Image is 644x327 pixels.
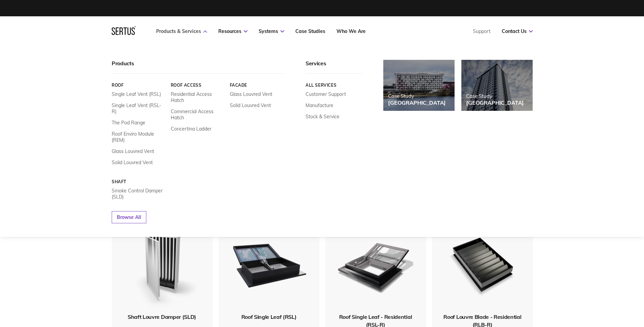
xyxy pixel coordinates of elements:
[112,83,166,88] a: Roof
[229,102,271,108] a: Solid Louvred Vent
[336,28,366,34] a: Who We Are
[170,83,224,88] a: Roof Access
[610,294,644,327] iframe: Chat Widget
[473,28,491,34] a: Support
[383,60,455,111] a: Case Study[GEOGRAPHIC_DATA]
[229,83,283,88] a: Facade
[170,126,211,132] a: Concertina Ladder
[306,60,363,74] div: Services
[388,99,446,106] div: [GEOGRAPHIC_DATA]
[295,28,325,34] a: Case Studies
[112,131,166,143] a: Roof Enviro Module (REM)
[112,159,153,166] a: Solid Louvred Vent
[306,114,339,120] a: Stock & Service
[388,93,446,99] div: Case Study
[128,313,196,320] span: Shaft Louvre Damper (SLD)
[241,313,297,320] span: Roof Single Leaf (RSL)
[112,91,161,97] a: Single Leaf Vent (RSL)
[112,120,145,126] a: The Pod Range
[112,188,166,200] a: Smoke Control Damper (SLD)
[461,60,533,111] a: Case Study[GEOGRAPHIC_DATA]
[112,60,283,74] div: Products
[170,108,224,121] a: Commercial Access Hatch
[306,91,346,97] a: Customer Support
[170,91,224,103] a: Residential Access Hatch
[112,211,146,223] a: Browse All
[229,91,272,97] a: Glass Louvred Vent
[156,28,207,34] a: Products & Services
[259,28,284,34] a: Systems
[112,148,154,154] a: Glass Louvred Vent
[112,179,166,184] a: Shaft
[306,83,363,88] a: All services
[112,102,166,115] a: Single Leaf Vent (RSL-R)
[466,99,524,106] div: [GEOGRAPHIC_DATA]
[502,28,533,34] a: Contact Us
[218,28,247,34] a: Resources
[306,102,333,108] a: Manufacture
[466,93,524,99] div: Case Study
